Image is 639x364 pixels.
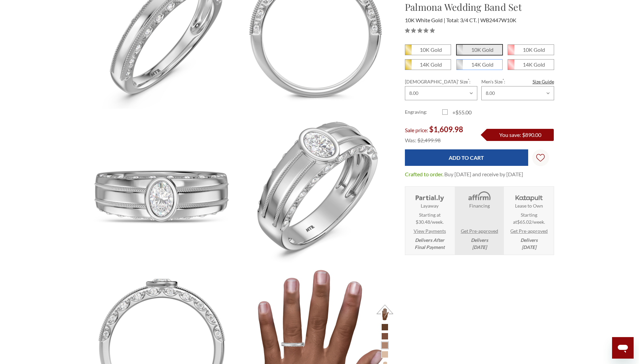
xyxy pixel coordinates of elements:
span: 10K White Gold [457,45,502,55]
em: Delivers [471,236,488,251]
span: [DATE] [522,244,536,250]
span: Starting at $30.48/week. [416,211,444,225]
a: View Payments [414,227,446,234]
span: 14K Rose Gold [508,60,553,70]
img: Photo of Palmona 1/4 ct tw. Lab Grown Diamond Wedding Band Set 10K White Gold [BT2447WM] [86,110,239,263]
span: Was: [405,137,416,143]
span: Starting at . [507,211,551,225]
dt: Crafted to order. [405,170,443,178]
em: 14K Gold [523,61,545,68]
label: [DEMOGRAPHIC_DATA]' Size : [405,78,477,85]
img: Layaway [414,191,445,202]
svg: Wish Lists [536,133,545,183]
img: Photo of Palmona 1/4 ct tw. Lab Grown Diamond Wedding Band Set 10K White Gold [BT2447WM] [240,110,394,263]
span: 10K Rose Gold [508,45,553,55]
label: Engraving: [405,108,442,116]
a: Size Guide [533,78,554,85]
em: 14K Gold [420,61,442,68]
label: +$55.00 [442,108,480,116]
li: Layaway [405,187,454,255]
img: Katapult [513,191,545,202]
iframe: Button to launch messaging window [612,337,634,359]
span: $2,499.98 [417,137,441,143]
li: Katapult [505,187,553,255]
strong: Lease to Own [515,202,543,209]
span: [DATE] [472,244,487,250]
span: 10K Yellow Gold [405,45,451,55]
dd: Buy [DATE] and receive by [DATE] [444,170,523,178]
span: 14K Yellow Gold [405,60,451,70]
a: Get Pre-approved [510,227,548,234]
span: Sale price: [405,127,428,133]
span: 10K White Gold [405,17,445,23]
em: 10K Gold [471,46,493,53]
em: Delivers [520,236,538,251]
strong: Financing [469,202,490,209]
label: Men's Size : [481,78,554,85]
input: Add to Cart [405,149,528,166]
img: Affirm [464,191,495,202]
a: Wish Lists [532,149,549,166]
span: 14K White Gold [457,60,502,70]
li: Affirm [455,187,504,255]
span: Total: 3/4 CT. [446,17,479,23]
span: $1,609.98 [429,125,463,134]
span: WB2447W10K [480,17,516,23]
span: You save: $890.00 [499,132,541,138]
em: 10K Gold [420,46,442,53]
span: $65.02/week [517,219,544,225]
strong: Layaway [421,202,439,209]
em: 14K Gold [471,61,493,68]
a: Get Pre-approved [461,227,498,234]
em: 10K Gold [523,46,545,53]
em: Delivers After Final Payment [415,236,445,251]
